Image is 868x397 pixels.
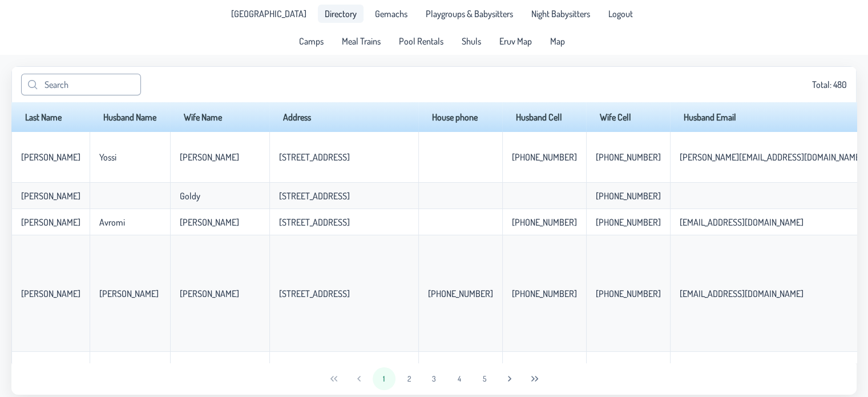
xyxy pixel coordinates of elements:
[99,288,159,299] p-celleditor: [PERSON_NAME]
[325,9,357,18] span: Directory
[279,288,350,299] p-celleditor: [STREET_ADDRESS]
[550,37,565,46] span: Map
[180,216,239,228] p-celleditor: [PERSON_NAME]
[342,37,381,46] span: Meal Trains
[448,367,471,390] button: 4
[524,5,597,23] a: Night Babysitters
[502,102,586,132] th: Husband Cell
[279,151,350,163] p-celleditor: [STREET_ADDRESS]
[180,288,239,299] p-celleditor: [PERSON_NAME]
[512,151,577,163] p-celleditor: [PHONE_NUMBER]
[418,102,502,132] th: House phone
[392,32,450,50] a: Pool Rentals
[680,151,863,163] p-celleditor: [PERSON_NAME][EMAIL_ADDRESS][DOMAIN_NAME]
[399,37,443,46] span: Pool Rentals
[373,367,395,390] button: 1
[180,190,200,202] p-celleditor: Goldy
[90,102,170,132] th: Husband Name
[596,151,661,163] p-celleditor: [PHONE_NUMBER]
[680,288,804,299] p-celleditor: [EMAIL_ADDRESS][DOMAIN_NAME]
[231,9,306,18] span: [GEOGRAPHIC_DATA]
[279,216,350,228] p-celleditor: [STREET_ADDRESS]
[498,367,521,390] button: Next Page
[375,9,407,18] span: Gemachs
[269,102,418,132] th: Address
[279,190,350,202] p-celleditor: [STREET_ADDRESS]
[523,367,546,390] button: Last Page
[299,37,324,46] span: Camps
[426,9,513,18] span: Playgroups & Babysitters
[531,9,590,18] span: Night Babysitters
[492,32,539,50] a: Eruv Map
[398,367,421,390] button: 2
[21,74,847,95] div: Total: 480
[21,288,80,299] p-celleditor: [PERSON_NAME]
[21,216,80,228] p-celleditor: [PERSON_NAME]
[596,288,661,299] p-celleditor: [PHONE_NUMBER]
[21,151,80,163] p-celleditor: [PERSON_NAME]
[21,190,80,202] p-celleditor: [PERSON_NAME]
[680,216,804,228] p-celleditor: [EMAIL_ADDRESS][DOMAIN_NAME]
[596,216,661,228] p-celleditor: [PHONE_NUMBER]
[455,32,488,50] a: Shuls
[368,5,414,23] a: Gemachs
[99,151,116,163] p-celleditor: Yossi
[512,216,577,228] p-celleditor: [PHONE_NUMBER]
[543,32,572,50] a: Map
[462,37,481,46] span: Shuls
[335,32,387,50] a: Meal Trains
[586,102,670,132] th: Wife Cell
[512,288,577,299] p-celleditor: [PHONE_NUMBER]
[419,5,520,23] a: Playgroups & Babysitters
[224,5,313,23] li: Pine Lake Park
[318,5,364,23] a: Directory
[21,74,141,95] input: Search
[423,367,446,390] button: 3
[608,9,633,18] span: Logout
[596,190,661,202] p-celleditor: [PHONE_NUMBER]
[180,151,239,163] p-celleditor: [PERSON_NAME]
[224,5,313,23] a: [GEOGRAPHIC_DATA]
[292,32,330,50] a: Camps
[170,102,269,132] th: Wife Name
[99,216,125,228] p-celleditor: Avromi
[428,288,493,299] p-celleditor: [PHONE_NUMBER]
[11,102,90,132] th: Last Name
[601,5,640,23] li: Logout
[499,37,532,46] span: Eruv Map
[473,367,496,390] button: 5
